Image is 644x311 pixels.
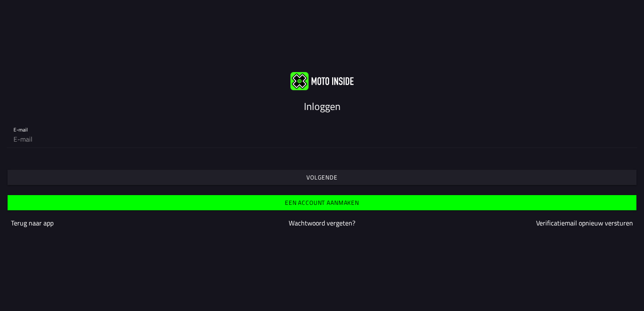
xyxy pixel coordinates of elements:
[11,218,54,228] a: Terug naar app
[8,195,636,210] ion-button: Een account aanmaken
[304,99,341,114] ion-text: Inloggen
[306,174,338,180] ion-text: Volgende
[536,218,633,228] a: Verificatiemail opnieuw versturen
[289,218,355,228] a: Wachtwoord vergeten?
[13,131,631,147] input: E-mail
